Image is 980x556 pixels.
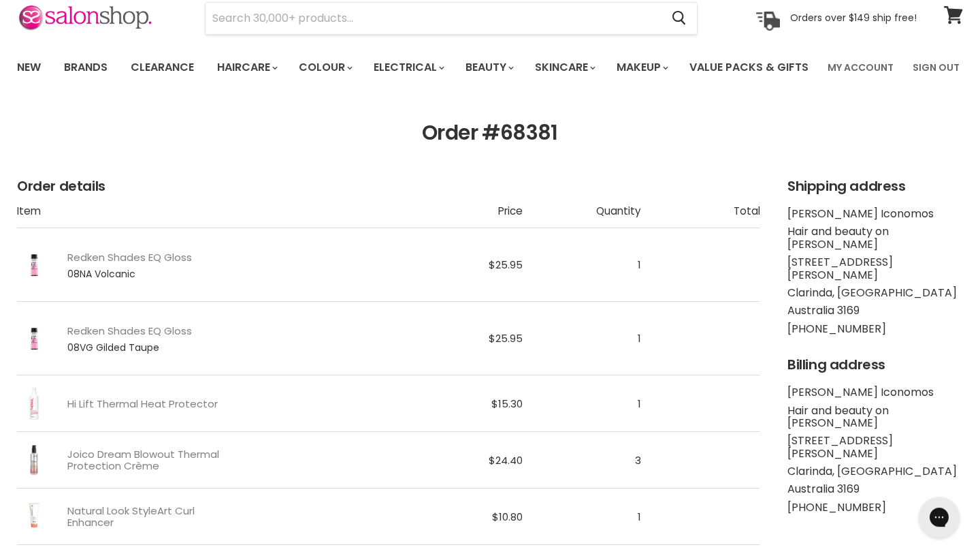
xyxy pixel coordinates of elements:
[67,398,218,410] a: Hi Lift Thermal Heat Protector
[7,48,819,87] ul: Main menu
[787,483,963,495] li: Australia 3169
[17,386,51,420] img: Hi Lift Thermal Heat Protector
[17,179,760,194] h2: Order details
[491,397,523,411] span: $15.30
[523,489,642,545] td: 1
[787,256,963,281] li: [STREET_ADDRESS][PERSON_NAME]
[67,325,192,337] a: Redken Shades EQ Gloss
[207,53,286,82] a: Haircare
[641,205,760,228] th: Total
[523,375,642,432] td: 1
[489,258,523,272] span: $25.95
[787,305,963,317] li: Australia 3169
[206,3,661,34] input: Search
[787,208,963,220] li: [PERSON_NAME] Iconomos
[404,205,523,228] th: Price
[787,386,963,399] li: [PERSON_NAME] Iconomos
[819,53,902,82] a: My Account
[787,226,963,251] li: Hair and beauty on [PERSON_NAME]
[67,342,242,353] span: 08VG Gilded Taupe
[67,505,242,529] a: Natural Look StyleArt Curl Enhancer
[67,251,192,263] a: Redken Shades EQ Gloss
[120,53,204,82] a: Clearance
[523,432,642,489] td: 3
[787,435,963,460] li: [STREET_ADDRESS][PERSON_NAME]
[17,121,963,145] h1: Order #68381
[67,268,242,279] span: 08NA Volcanic
[489,453,523,467] span: $24.40
[54,53,118,82] a: Brands
[787,323,963,335] li: [PHONE_NUMBER]
[363,53,453,82] a: Electrical
[787,179,963,194] h2: Shipping address
[455,53,522,82] a: Beauty
[17,443,51,477] img: Joico Dream Blowout Thermal Protection Crème
[525,53,604,82] a: Skincare
[289,53,361,82] a: Colour
[787,357,963,373] h2: Billing address
[523,205,642,228] th: Quantity
[523,228,642,302] td: 1
[17,205,404,228] th: Item
[17,239,51,290] img: Redken Shades EQ Gloss - 08NA Volcanic
[67,448,242,472] a: Joico Dream Blowout Thermal Protection Crème
[606,53,676,82] a: Makeup
[787,465,963,478] li: Clarinda, [GEOGRAPHIC_DATA]
[790,12,917,24] p: Orders over $149 ship free!
[904,53,968,82] a: Sign Out
[787,405,963,430] li: Hair and beauty on [PERSON_NAME]
[912,492,966,542] iframe: Gorgias live chat messenger
[787,287,963,299] li: Clarinda, [GEOGRAPHIC_DATA]
[205,2,698,35] form: Product
[492,510,523,524] span: $10.80
[661,3,697,34] button: Search
[17,499,51,534] img: Natural Look StyleArt Curl Enhancer
[787,501,963,514] li: [PHONE_NUMBER]
[17,313,51,364] img: Redken Shades EQ Gloss - 08VG Gilded Taupe
[679,53,819,82] a: Value Packs & Gifts
[489,331,523,345] span: $25.95
[7,53,51,82] a: New
[523,302,642,375] td: 1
